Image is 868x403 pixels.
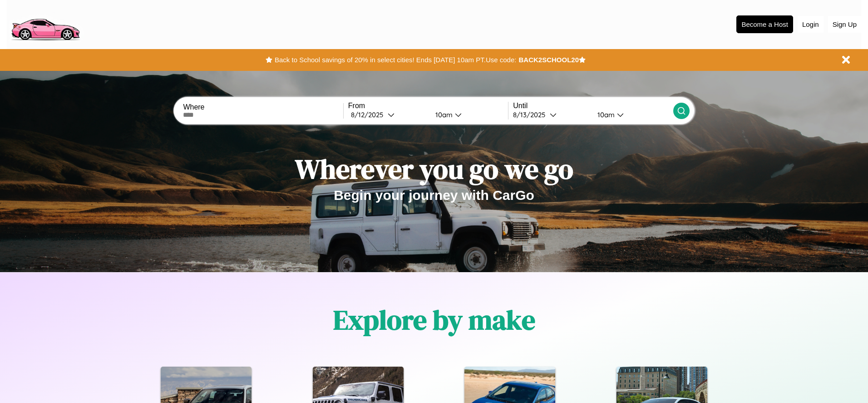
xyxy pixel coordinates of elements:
div: 8 / 12 / 2025 [351,110,388,119]
h1: Explore by make [333,301,535,338]
div: 8 / 13 / 2025 [513,110,550,119]
label: From [348,102,508,110]
button: 8/12/2025 [348,110,428,119]
button: 10am [428,110,508,119]
label: Until [513,102,673,110]
button: 10am [590,110,673,119]
div: 10am [593,110,617,119]
button: Login [798,16,824,33]
button: Sign Up [828,16,861,33]
b: BACK2SCHOOL20 [518,56,579,64]
button: Back to School savings of 20% in select cities! Ends [DATE] 10am PT.Use code: [272,54,518,66]
label: Where [183,103,343,111]
div: 10am [431,110,455,119]
img: logo [7,5,84,43]
button: Become a Host [736,15,793,33]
